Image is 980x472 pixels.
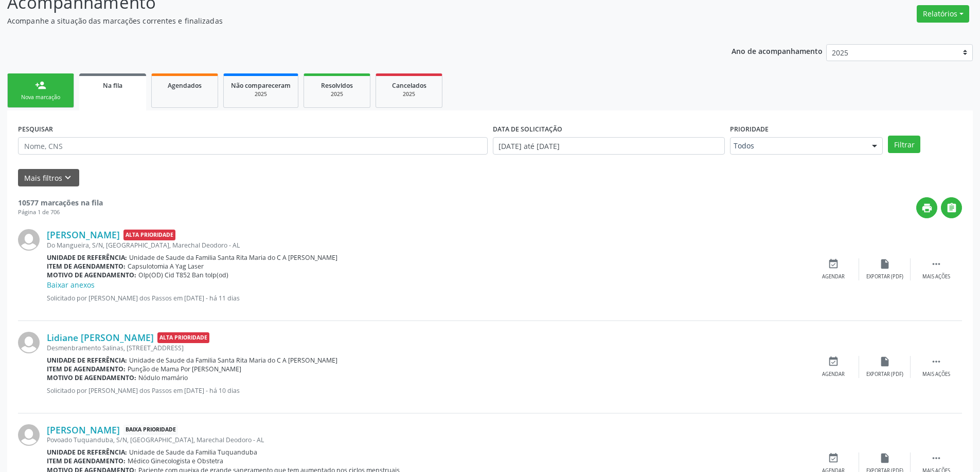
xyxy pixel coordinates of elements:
[879,258,890,270] i: insert_drive_file
[18,121,53,137] label: PESQUISAR
[47,344,808,352] div: Desmenbramento Salinas, [STREET_ADDRESS]
[730,121,769,137] label: Prioridade
[138,373,188,382] span: Nódulo mamário
[922,273,950,280] div: Mais ações
[47,424,120,436] a: [PERSON_NAME]
[931,452,942,464] i: 
[493,137,725,155] input: Selecione um intervalo
[47,457,126,465] b: Item de agendamento:
[15,93,66,101] div: Nova marcação
[47,253,127,262] b: Unidade de referência:
[129,253,337,262] span: Unidade de Saude da Familia Santa Rita Maria do C A [PERSON_NAME]
[941,197,962,218] button: 
[879,452,890,464] i: insert_drive_file
[383,90,435,98] div: 2025
[47,294,808,303] p: Solicitado por [PERSON_NAME] dos Passos em [DATE] - há 11 dias
[734,141,862,151] span: Todos
[62,172,74,183] i: keyboard_arrow_down
[18,169,79,187] button: Mais filtroskeyboard_arrow_down
[47,448,127,457] b: Unidade de referência:
[47,262,126,271] b: Item de agendamento:
[18,424,40,446] img: img
[103,81,122,90] span: Na fila
[231,90,291,98] div: 2025
[866,371,903,378] div: Exportar (PDF)
[916,197,937,218] button: print
[47,241,808,250] div: Do Mangueira, S/N, [GEOGRAPHIC_DATA], Marechal Deodoro - AL
[866,273,903,280] div: Exportar (PDF)
[822,273,845,280] div: Agendar
[392,81,426,90] span: Cancelados
[921,202,933,214] i: print
[47,332,154,343] a: Lidiane [PERSON_NAME]
[7,15,683,26] p: Acompanhe a situação das marcações correntes e finalizadas
[129,448,257,457] span: Unidade de Saude da Familia Tuquanduba
[888,136,920,153] button: Filtrar
[123,425,178,436] span: Baixa Prioridade
[47,271,136,279] b: Motivo de agendamento:
[18,208,103,217] div: Página 1 de 706
[879,356,890,367] i: insert_drive_file
[47,356,127,365] b: Unidade de referência:
[18,332,40,353] img: img
[18,229,40,251] img: img
[47,229,120,240] a: [PERSON_NAME]
[311,90,363,98] div: 2025
[47,280,95,290] a: Baixar anexos
[917,5,969,23] button: Relatórios
[828,258,839,270] i: event_available
[35,80,46,91] div: person_add
[946,202,957,214] i: 
[493,121,562,137] label: DATA DE SOLICITAÇÃO
[168,81,202,90] span: Agendados
[732,44,823,57] p: Ano de acompanhamento
[128,457,223,465] span: Médico Ginecologista e Obstetra
[231,81,291,90] span: Não compareceram
[321,81,353,90] span: Resolvidos
[128,365,241,373] span: Punção de Mama Por [PERSON_NAME]
[931,356,942,367] i: 
[47,436,808,444] div: Povoado Tuquanduba, S/N, [GEOGRAPHIC_DATA], Marechal Deodoro - AL
[822,371,845,378] div: Agendar
[18,198,103,207] strong: 10577 marcações na fila
[129,356,337,365] span: Unidade de Saude da Familia Santa Rita Maria do C A [PERSON_NAME]
[47,386,808,395] p: Solicitado por [PERSON_NAME] dos Passos em [DATE] - há 10 dias
[128,262,204,271] span: Capsulotomia A Yag Laser
[123,230,175,240] span: Alta Prioridade
[828,452,839,464] i: event_available
[47,365,126,373] b: Item de agendamento:
[931,258,942,270] i: 
[828,356,839,367] i: event_available
[47,373,136,382] b: Motivo de agendamento:
[138,271,228,279] span: Olp(OD) Cid T852 Ban tolp(od)
[157,332,209,343] span: Alta Prioridade
[922,371,950,378] div: Mais ações
[18,137,488,155] input: Nome, CNS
